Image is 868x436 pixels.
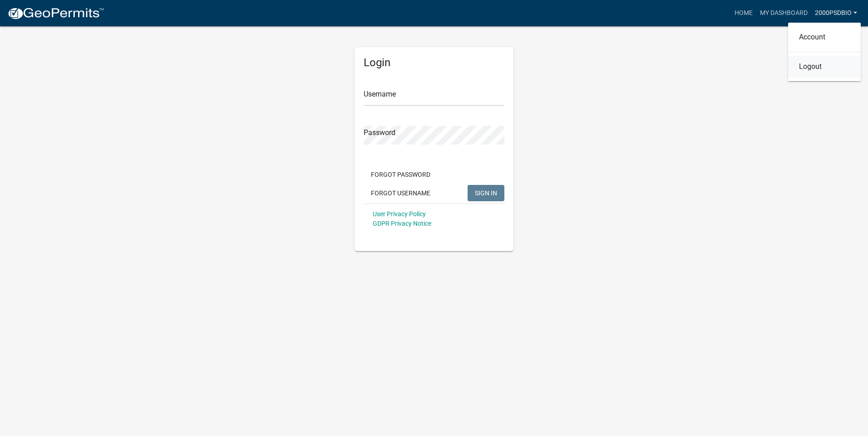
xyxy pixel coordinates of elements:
span: SIGN IN [475,189,497,196]
button: Forgot Password [364,166,438,183]
button: SIGN IN [468,185,504,201]
a: Account [788,26,861,48]
a: GDPR Privacy Notice [373,220,431,227]
button: Forgot Username [364,185,438,201]
a: Home [731,5,756,22]
a: My Dashboard [756,5,811,22]
h5: Login [364,56,504,69]
a: 2000psdbio [811,5,861,22]
a: User Privacy Policy [373,210,426,218]
div: 2000psdbio [788,23,861,81]
a: Logout [788,56,861,78]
